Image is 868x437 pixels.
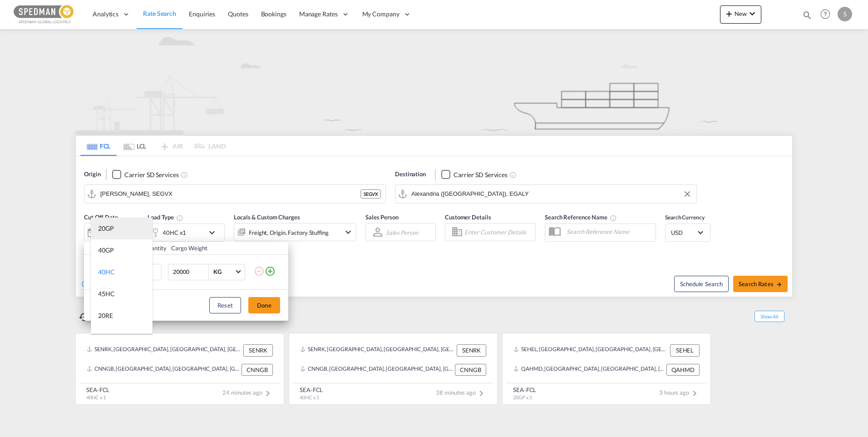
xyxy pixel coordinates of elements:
[98,246,114,255] div: 40GP
[98,289,115,298] div: 45HC
[98,224,114,233] div: 20GP
[98,333,113,342] div: 40RE
[98,268,115,277] div: 40HC
[98,311,113,320] div: 20RE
